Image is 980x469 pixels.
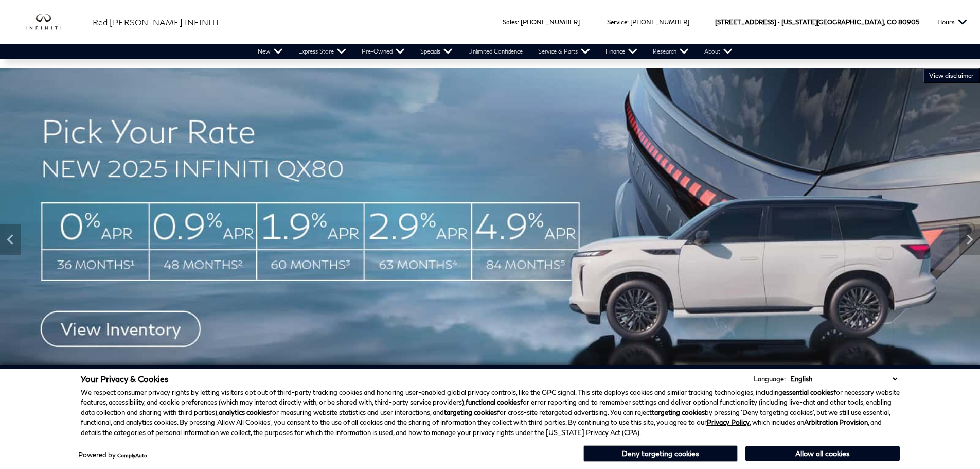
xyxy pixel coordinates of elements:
a: Pre-Owned [354,44,413,59]
div: Language: [754,376,786,383]
a: Red [PERSON_NAME] INFINITI [93,16,219,28]
strong: essential cookies [782,388,833,396]
a: Service & Parts [530,44,598,59]
a: [PHONE_NUMBER] [521,18,580,26]
img: INFINITI [26,14,77,30]
span: Your Privacy & Cookies [81,374,169,384]
a: Privacy Policy [707,418,750,426]
a: Express Store [291,44,354,59]
a: About [697,44,740,59]
a: ComplyAuto [117,452,147,458]
button: VIEW DISCLAIMER [923,68,980,83]
a: New [250,44,291,59]
a: [PHONE_NUMBER] [630,18,689,26]
nav: Main Navigation [250,44,740,59]
a: Finance [598,44,645,59]
strong: functional cookies [466,398,520,406]
span: Red [PERSON_NAME] INFINITI [93,17,219,27]
span: VIEW DISCLAIMER [929,72,974,80]
div: Powered by [78,451,147,458]
strong: targeting cookies [444,408,497,416]
span: : [518,18,519,26]
a: Unlimited Confidence [460,44,530,59]
strong: Arbitration Provision [804,418,868,426]
select: Language Select [788,374,900,384]
a: Research [645,44,697,59]
a: Specials [413,44,460,59]
button: Allow all cookies [745,446,900,461]
strong: analytics cookies [219,408,270,416]
a: [STREET_ADDRESS] • [US_STATE][GEOGRAPHIC_DATA], CO 80905 [715,18,919,26]
span: Sales [503,18,518,26]
strong: targeting cookies [652,408,705,416]
a: infiniti [26,14,77,30]
p: We respect consumer privacy rights by letting visitors opt out of third-party tracking cookies an... [81,388,900,438]
span: : [627,18,629,26]
span: Service [607,18,627,26]
div: Next [959,224,980,255]
button: Deny targeting cookies [583,445,738,462]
